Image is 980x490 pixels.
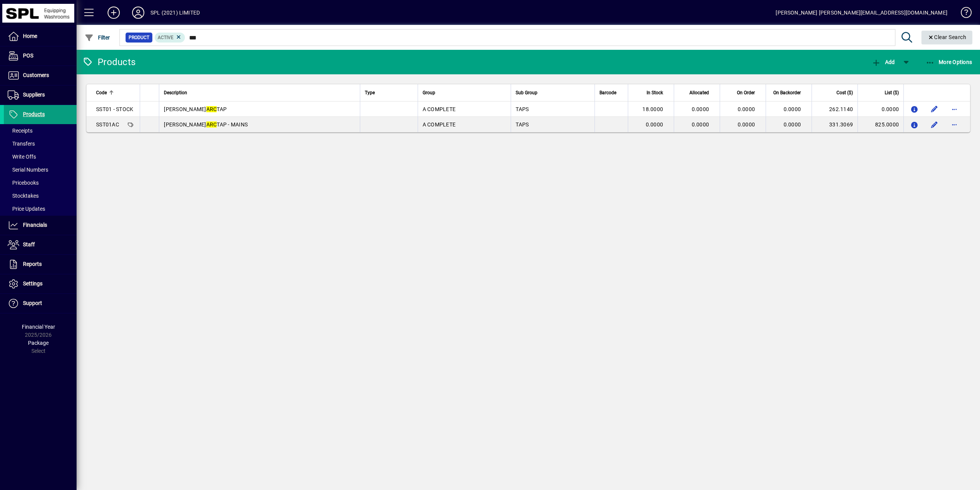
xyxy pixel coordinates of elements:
[516,88,537,97] span: Sub Group
[129,34,149,41] span: Product
[738,106,755,112] span: 0.0000
[784,106,801,112] span: 0.0000
[642,106,663,112] span: 18.0000
[4,274,77,293] a: Settings
[4,216,77,235] a: Financials
[692,106,709,112] span: 0.0000
[23,261,42,267] span: Reports
[28,340,49,346] span: Package
[23,300,42,306] span: Support
[8,180,39,186] span: Pricebooks
[82,56,136,68] div: Products
[4,294,77,313] a: Support
[773,88,801,97] span: On Backorder
[4,66,77,85] a: Customers
[23,92,45,98] span: Suppliers
[771,88,808,97] div: On Backorder
[4,163,77,176] a: Serial Numbers
[516,106,529,112] span: TAPS
[8,128,33,134] span: Receipts
[928,34,967,40] span: Clear Search
[96,88,107,97] span: Code
[4,27,77,46] a: Home
[599,88,623,97] div: Barcode
[164,88,187,97] span: Description
[23,33,37,39] span: Home
[423,106,456,112] span: A COMPLETE
[96,106,133,112] span: SST01 - STOCK
[423,88,506,97] div: Group
[101,6,126,20] button: Add
[4,189,77,202] a: Stocktakes
[948,103,960,115] button: More options
[738,121,755,128] span: 0.0000
[872,59,895,65] span: Add
[725,88,762,97] div: On Order
[948,118,960,131] button: More options
[870,55,897,69] button: Add
[647,88,663,97] span: In Stock
[155,33,185,43] mat-chip: Activation Status: Active
[885,88,899,97] span: List ($)
[206,106,217,112] em: ARC
[8,154,36,160] span: Write Offs
[857,102,903,117] td: 0.0000
[126,6,150,20] button: Profile
[83,31,112,44] button: Filter
[4,46,77,66] a: POS
[23,52,33,59] span: POS
[365,88,413,97] div: Type
[8,193,39,199] span: Stocktakes
[921,31,973,44] button: Clear
[599,88,616,97] span: Barcode
[784,121,801,128] span: 0.0000
[150,7,200,19] div: SPL (2021) LIMITED
[4,137,77,150] a: Transfers
[423,121,456,128] span: A COMPLETE
[836,88,853,97] span: Cost ($)
[4,202,77,215] a: Price Updates
[926,59,972,65] span: More Options
[646,121,663,128] span: 0.0000
[85,34,110,41] span: Filter
[23,241,35,247] span: Staff
[96,121,119,128] span: SST01AC
[4,235,77,254] a: Staff
[4,255,77,274] a: Reports
[516,88,590,97] div: Sub Group
[924,55,974,69] button: More Options
[8,167,48,173] span: Serial Numbers
[812,102,857,117] td: 262.1140
[423,88,435,97] span: Group
[164,121,248,128] span: [PERSON_NAME] TAP - MAINS
[4,124,77,137] a: Receipts
[857,117,903,132] td: 825.0000
[679,88,716,97] div: Allocated
[737,88,755,97] span: On Order
[23,111,45,117] span: Products
[158,35,173,40] span: Active
[23,222,47,228] span: Financials
[633,88,670,97] div: In Stock
[692,121,709,128] span: 0.0000
[776,7,947,19] div: [PERSON_NAME] [PERSON_NAME][EMAIL_ADDRESS][DOMAIN_NAME]
[164,106,227,112] span: [PERSON_NAME] TAP
[8,206,45,212] span: Price Updates
[23,280,42,287] span: Settings
[4,150,77,163] a: Write Offs
[812,117,857,132] td: 331.3069
[23,72,49,78] span: Customers
[8,141,35,147] span: Transfers
[928,103,941,115] button: Edit
[22,324,55,330] span: Financial Year
[4,85,77,105] a: Suppliers
[206,121,217,128] em: ARC
[689,88,709,97] span: Allocated
[955,2,970,26] a: Knowledge Base
[516,121,529,128] span: TAPS
[164,88,355,97] div: Description
[365,88,375,97] span: Type
[96,88,135,97] div: Code
[928,118,941,131] button: Edit
[4,176,77,189] a: Pricebooks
